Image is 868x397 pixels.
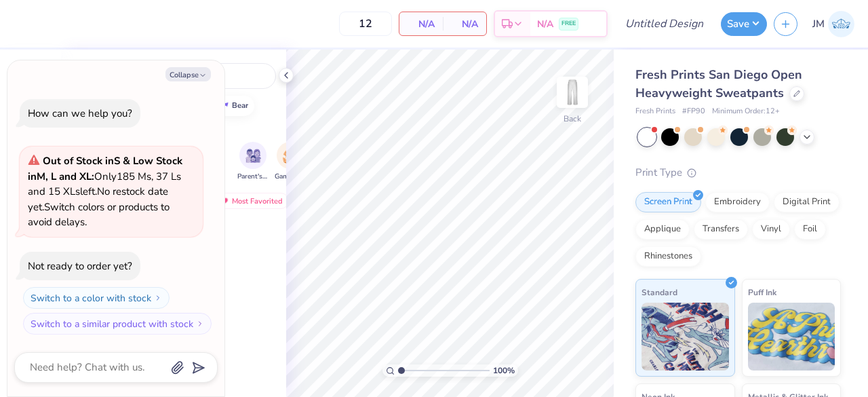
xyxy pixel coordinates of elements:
[642,303,729,371] img: Standard
[635,106,675,117] span: Fresh Prints
[283,148,298,164] img: Game Day Image
[275,172,306,182] span: Game Day
[154,294,162,302] img: Switch to a color with stock
[23,287,170,309] button: Switch to a color with stock
[712,106,780,117] span: Minimum Order: 12 +
[28,154,182,183] strong: & Low Stock in M, L and XL :
[237,142,269,182] div: filter for Parent's Weekend
[564,113,581,125] div: Back
[211,96,254,116] button: bear
[635,219,690,240] div: Applique
[245,148,261,164] img: Parent's Weekend Image
[165,67,211,81] button: Collapse
[748,285,776,299] span: Puff Ink
[752,219,790,240] div: Vinyl
[237,142,269,182] button: filter button
[721,12,767,36] button: Save
[694,219,748,240] div: Transfers
[493,364,515,377] span: 100 %
[559,79,586,106] img: Back
[635,246,701,267] div: Rhinestones
[28,185,168,214] span: No restock date yet.
[275,142,306,182] button: filter button
[828,11,854,37] img: Joshua Mata
[43,154,123,168] strong: Out of Stock in S
[812,16,825,32] span: JM
[635,67,802,101] span: Fresh Prints San Diego Open Heavyweight Sweatpants
[812,11,854,37] a: JM
[23,313,212,335] button: Switch to a similar product with stock
[705,192,770,212] div: Embroidery
[537,17,553,31] span: N/A
[408,17,435,31] span: N/A
[614,10,714,37] input: Untitled Design
[28,107,132,120] div: How can we help you?
[561,19,576,29] span: FREE
[682,106,705,117] span: # FP90
[232,102,248,109] div: bear
[196,320,204,328] img: Switch to a similar product with stock
[635,192,701,212] div: Screen Print
[642,285,677,299] span: Standard
[275,142,306,182] div: filter for Game Day
[794,219,826,240] div: Foil
[635,165,841,181] div: Print Type
[28,259,132,273] div: Not ready to order yet?
[774,192,840,212] div: Digital Print
[28,154,182,229] span: Only 185 Ms, 37 Ls and 15 XLs left. Switch colors or products to avoid delays.
[212,193,289,209] div: Most Favorited
[748,303,835,371] img: Puff Ink
[451,17,478,31] span: N/A
[339,12,392,36] input: – –
[237,172,269,182] span: Parent's Weekend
